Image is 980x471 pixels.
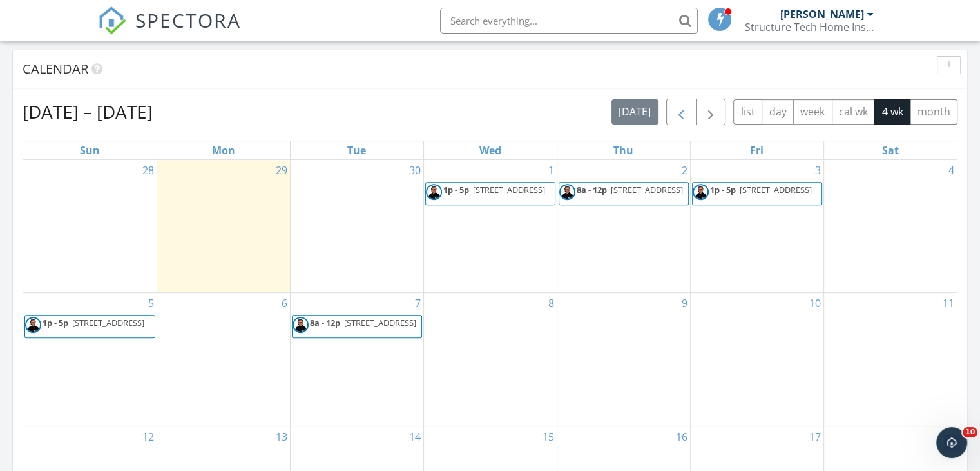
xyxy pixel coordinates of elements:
a: 1p - 5p [STREET_ADDRESS] [692,182,822,205]
h2: [DATE] – [DATE] [23,99,153,125]
a: Go to October 6, 2025 [279,293,290,314]
a: Go to October 16, 2025 [673,426,690,447]
a: Go to October 12, 2025 [140,426,157,447]
a: Go to October 2, 2025 [679,160,690,181]
img: profile_pic.jpg [426,184,442,200]
a: Go to October 9, 2025 [679,293,690,314]
span: [STREET_ADDRESS] [72,317,144,328]
a: SPECTORA [98,17,241,45]
span: 1p - 5p [43,317,68,328]
a: Go to October 15, 2025 [540,426,557,447]
img: profile_pic.jpg [559,184,575,200]
td: Go to September 29, 2025 [157,160,290,293]
span: 1p - 5p [710,184,736,195]
button: 4 wk [874,99,910,125]
a: Go to October 13, 2025 [273,426,290,447]
a: Go to October 11, 2025 [940,293,957,314]
span: [STREET_ADDRESS] [611,184,683,195]
img: profile_pic.jpg [25,317,41,333]
a: Go to October 18, 2025 [940,426,957,447]
a: 8a - 12p [STREET_ADDRESS] [310,317,418,328]
a: 1p - 5p [STREET_ADDRESS] [43,317,146,328]
a: Go to September 28, 2025 [140,160,157,181]
a: Sunday [77,141,102,159]
span: [STREET_ADDRESS] [740,184,812,195]
iframe: Intercom live chat [936,427,967,458]
img: profile_pic.jpg [293,317,309,333]
button: Previous [666,99,697,125]
a: Go to October 1, 2025 [546,160,557,181]
a: Wednesday [477,141,504,159]
img: profile_pic.jpg [693,184,709,200]
a: Tuesday [345,141,369,159]
button: cal wk [832,99,876,125]
button: Next [696,99,726,125]
a: Thursday [611,141,636,159]
button: list [733,99,762,125]
input: Search everything... [440,8,698,34]
span: SPECTORA [135,6,241,34]
a: Monday [209,141,238,159]
a: Go to October 3, 2025 [812,160,823,181]
a: Go to October 17, 2025 [807,426,823,447]
td: Go to October 7, 2025 [290,292,423,426]
a: Go to October 4, 2025 [946,160,957,181]
a: 1p - 5p [STREET_ADDRESS] [24,315,155,338]
a: Go to October 5, 2025 [146,293,157,314]
td: Go to October 11, 2025 [823,292,957,426]
a: Go to October 7, 2025 [412,293,423,314]
td: Go to October 6, 2025 [157,292,290,426]
td: Go to September 28, 2025 [23,160,157,293]
span: 1p - 5p [443,184,469,195]
span: [STREET_ADDRESS] [473,184,545,195]
a: Saturday [879,141,901,159]
a: Go to September 30, 2025 [407,160,423,181]
a: Go to October 8, 2025 [546,293,557,314]
button: day [762,99,794,125]
span: [STREET_ADDRESS] [344,317,416,328]
a: 8a - 12p [STREET_ADDRESS] [577,184,685,195]
a: 1p - 5p [STREET_ADDRESS] [710,184,814,195]
div: [PERSON_NAME] [780,8,864,21]
img: The Best Home Inspection Software - Spectora [98,6,126,35]
a: 1p - 5p [STREET_ADDRESS] [425,182,555,205]
td: Go to October 3, 2025 [690,160,823,293]
td: Go to October 5, 2025 [23,292,157,426]
td: Go to October 1, 2025 [423,160,557,293]
a: Go to October 10, 2025 [807,293,823,314]
button: week [793,99,832,125]
span: Calendar [23,60,88,77]
button: month [910,99,957,125]
td: Go to October 9, 2025 [557,292,690,426]
td: Go to October 2, 2025 [557,160,690,293]
a: Go to October 14, 2025 [407,426,423,447]
a: 8a - 12p [STREET_ADDRESS] [559,182,689,205]
td: Go to October 10, 2025 [690,292,823,426]
td: Go to October 8, 2025 [423,292,557,426]
span: 8a - 12p [310,317,340,328]
a: 8a - 12p [STREET_ADDRESS] [292,315,422,338]
div: Structure Tech Home Inspections [745,21,874,34]
a: Go to September 29, 2025 [273,160,290,181]
span: 8a - 12p [577,184,607,195]
a: Friday [747,141,766,159]
a: 1p - 5p [STREET_ADDRESS] [443,184,547,195]
button: [DATE] [611,99,658,125]
td: Go to October 4, 2025 [823,160,957,293]
td: Go to September 30, 2025 [290,160,423,293]
span: 10 [963,427,977,437]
